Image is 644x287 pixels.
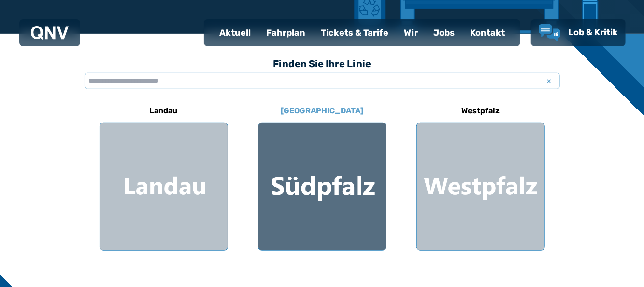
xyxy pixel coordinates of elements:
img: QNV Logo [31,26,69,40]
a: Wir [396,20,426,45]
span: Lob & Kritik [568,27,618,38]
a: [GEOGRAPHIC_DATA] Region Südpfalz [258,99,386,251]
h3: Finden Sie Ihre Linie [85,53,560,74]
a: Jobs [426,20,462,45]
h6: [GEOGRAPHIC_DATA] [277,103,367,119]
a: QNV Logo [31,23,69,42]
a: Fahrplan [258,20,313,45]
a: Aktuell [212,20,258,45]
a: Westpfalz Region Westpfalz [416,99,545,251]
a: Landau Region Landau [100,99,228,251]
span: x [543,75,556,87]
a: Tickets & Tarife [313,20,396,45]
h6: Landau [146,103,182,119]
h6: Westpfalz [458,103,503,119]
a: Kontakt [462,20,513,45]
a: Lob & Kritik [539,24,618,41]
